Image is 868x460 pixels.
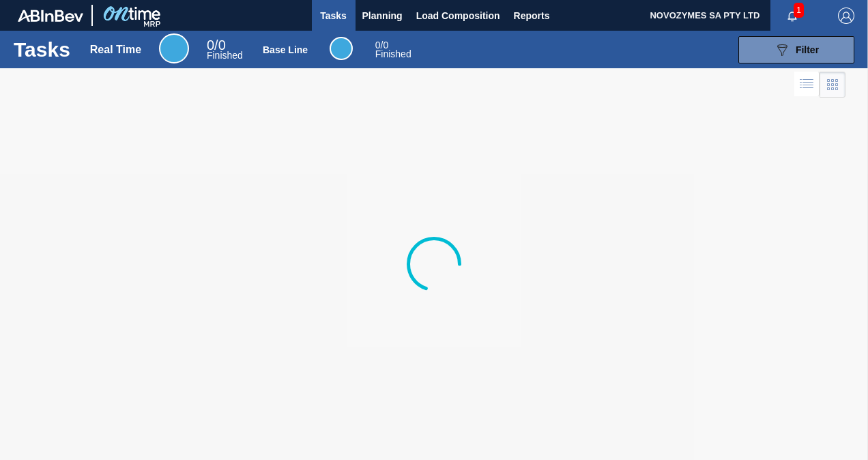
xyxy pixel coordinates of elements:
div: Base Line [375,41,411,59]
span: Finished [207,50,243,61]
img: Logout [838,8,854,24]
span: / 0 [375,40,388,51]
span: 1 [794,3,804,18]
div: Base Line [263,44,308,55]
div: Real Time [90,44,141,56]
span: 0 [375,40,381,51]
span: Filter [796,44,819,55]
button: Notifications [770,6,814,25]
span: Load Composition [416,8,500,24]
img: TNhmsLtSVTkK8tSr43FrP2fwEKptu5GPRR3wAAAABJRU5ErkJggg== [18,10,83,22]
h1: Tasks [14,42,70,57]
span: Finished [375,48,411,59]
span: 0 [207,38,214,53]
span: Planning [362,8,403,24]
span: / 0 [207,38,226,53]
div: Base Line [330,37,353,60]
div: Real Time [159,33,189,63]
div: Real Time [207,40,243,60]
span: Reports [514,8,550,24]
span: Tasks [319,8,349,24]
button: Filter [738,36,854,63]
